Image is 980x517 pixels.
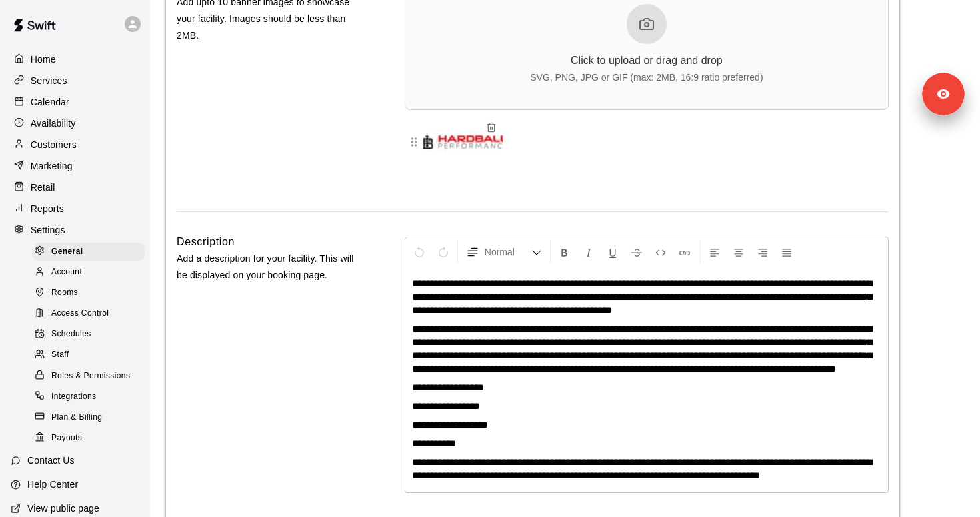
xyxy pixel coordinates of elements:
button: Insert Code [649,240,672,264]
button: Right Align [751,240,774,264]
span: General [51,245,83,258]
p: Reports [31,202,64,215]
span: Rooms [51,286,78,300]
img: Banner 1 [423,115,503,169]
p: Availability [31,117,76,130]
p: View public page [27,502,99,515]
div: Schedules [32,325,145,344]
p: Settings [31,223,65,237]
a: Customers [11,135,139,155]
button: Format Underline [601,240,624,264]
a: Retail [11,177,139,197]
div: Account [32,263,145,282]
button: Redo [432,240,455,264]
div: Rooms [32,284,145,302]
a: Roles & Permissions [32,366,150,386]
a: Marketing [11,156,139,176]
p: Add a description for your facility. This will be displayed on your booking page. [177,251,362,284]
p: Retail [31,181,55,194]
span: Roles & Permissions [51,370,130,383]
button: Left Align [703,240,726,264]
a: Account [32,262,150,282]
p: Help Center [27,478,78,491]
button: Formatting Options [461,240,547,264]
div: General [32,243,145,261]
a: Services [11,71,139,91]
a: Availability [11,113,139,133]
div: Click to upload or drag and drop [571,55,723,67]
div: Roles & Permissions [32,367,145,386]
button: Undo [408,240,431,264]
a: Home [11,49,139,69]
p: Calendar [31,95,69,109]
a: Rooms [32,283,150,304]
div: Plan & Billing [32,408,145,427]
div: Access Control [32,304,145,323]
p: Marketing [31,159,73,173]
div: SVG, PNG, JPG or GIF (max: 2MB, 16:9 ratio preferred) [530,72,763,83]
button: Format Bold [553,240,576,264]
a: Staff [32,345,150,366]
button: Center Align [727,240,750,264]
span: Normal [485,245,531,258]
span: Payouts [51,432,82,445]
a: Settings [11,220,139,240]
a: Integrations [32,386,150,407]
button: Format Italics [577,240,600,264]
span: Plan & Billing [51,411,102,424]
a: Plan & Billing [32,407,150,428]
p: Customers [31,138,77,151]
h6: Description [177,233,235,251]
a: Payouts [32,428,150,448]
span: Integrations [51,390,97,404]
button: Justify Align [775,240,798,264]
a: Reports [11,199,139,219]
a: Calendar [11,92,139,112]
p: Home [31,53,56,66]
div: Integrations [32,388,145,406]
p: Services [31,74,67,87]
p: Contact Us [27,454,75,467]
div: Staff [32,346,145,364]
div: Payouts [32,429,145,448]
span: Staff [51,348,69,362]
a: General [32,241,150,262]
a: Access Control [32,304,150,324]
button: Insert Link [673,240,696,264]
span: Schedules [51,328,91,341]
span: Access Control [51,307,109,320]
a: Schedules [32,324,150,345]
button: Format Strikethrough [625,240,648,264]
span: Account [51,266,82,279]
